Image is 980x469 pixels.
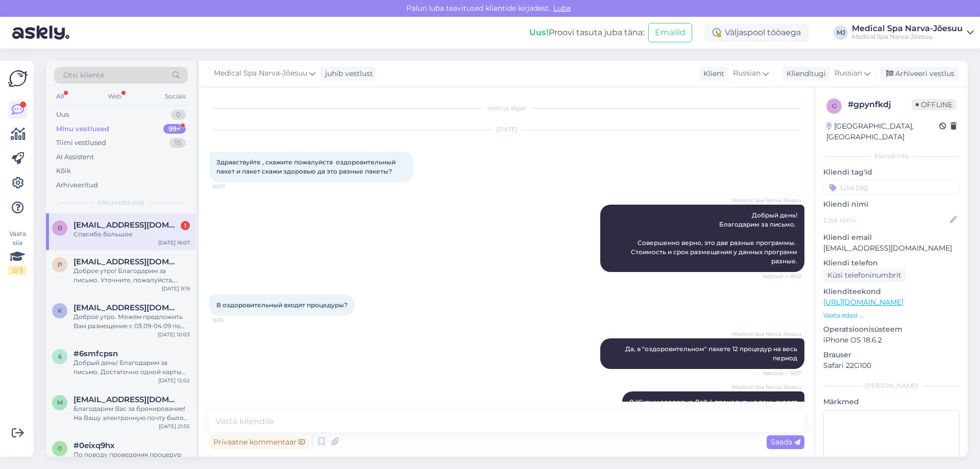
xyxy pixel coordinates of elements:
span: #0eixq9hx [73,441,115,450]
span: 16:15 [212,316,251,324]
div: 99+ [163,124,186,134]
div: 2 / 3 [8,266,27,275]
p: Klienditeekond [823,286,960,297]
div: Vaata siia [8,229,27,275]
div: Privaatne kommentaar [209,435,309,449]
div: Väljaspool tööaega [704,23,809,42]
p: Kliendi telefon [823,258,960,268]
p: iPhone OS 18.6.2 [823,335,960,345]
p: Märkmed [823,397,960,407]
span: Otsi kliente [63,70,104,81]
div: [DATE] 12:02 [158,377,190,384]
input: Lisa nimi [824,214,948,226]
span: g [832,102,837,110]
div: Arhiveeritud [56,180,98,190]
div: Доброе утро! Благодарим за письмо. Уточните, пожалуйста, желаемые даты размещения, а также по как... [73,266,190,285]
span: brigitta5@list.ru [73,220,180,230]
p: Vaata edasi ... [823,311,960,320]
span: 6 [58,353,62,360]
div: [GEOGRAPHIC_DATA], [GEOGRAPHIC_DATA] [826,121,939,142]
div: AI Assistent [56,152,94,162]
div: [PERSON_NAME] [823,381,960,390]
div: Добрый день! Благодарим за письмо. Достаточно одной карты клиента. Хорошего дня! [73,358,190,377]
div: [DATE] 16:07 [158,239,190,246]
div: Minu vestlused [56,124,109,134]
a: [URL][DOMAIN_NAME] [823,298,903,307]
span: b [58,224,62,232]
div: Благодарим Вас за бронирование! На Вашу электронную почту было отправлено подтверждение бронирова... [73,404,190,423]
span: Nähtud ✓ 16:12 [763,273,801,280]
span: #6smfcpsn [73,349,118,358]
div: Uus [56,110,69,120]
div: Medical Spa Narva-Jõesuu [852,24,963,33]
div: Klient [699,68,724,79]
div: Arhiveeri vestlus [880,67,959,81]
span: planeta37@mail.ru [73,257,180,266]
span: Medical Spa Narva-Jõesuu [732,196,801,204]
span: marina.001@mail.ru [73,395,180,404]
div: Kliendi info [823,152,960,161]
span: Russian [835,68,862,79]
div: Доброе утро. Можем предложить Вам размещение с 03.09-04.09 по пакету: 1.мини-пакет "Здоровье" -ст... [73,312,190,331]
div: All [54,90,66,103]
div: 0 [171,110,186,120]
b: Uus! [529,28,549,37]
p: Kliendi email [823,232,960,243]
span: В оздоровительный входят процедуры? [216,301,348,309]
p: Kliendi tag'id [823,167,960,178]
img: Askly Logo [8,69,28,88]
p: Kliendi nimi [823,199,960,210]
div: [DATE] 9:19 [162,285,190,292]
span: Nähtud ✓ 16:17 [763,369,801,377]
span: m [57,399,63,406]
div: Küsi telefoninumbrit [823,268,905,282]
div: Kõik [56,166,71,176]
span: 16:07 [212,183,251,190]
span: Minu vestlused [98,198,144,207]
p: Brauser [823,350,960,360]
div: 1 [181,221,190,230]
div: Medical Spa Narva-Jõesuu [852,33,963,41]
div: Proovi tasuta juba täna: [529,27,644,39]
span: Luba [550,4,574,13]
div: 15 [169,138,186,148]
span: p [58,261,62,268]
span: Medical Spa Narva-Jõesuu [732,383,801,391]
input: Lisa tag [823,180,960,195]
div: Спасибо большое [73,230,190,239]
span: kannuka25@gmail.com [73,303,180,312]
div: [DATE] 10:03 [158,331,190,338]
span: Здравствуйте , скажите пожалуйста оздоровительный пакет и пакет скажи здоровью да это разные пакеты? [216,158,397,175]
span: Medical Spa Narva-Jõesuu [732,330,801,338]
p: [EMAIL_ADDRESS][DOMAIN_NAME] [823,243,960,254]
div: juhib vestlust [321,68,373,79]
span: Russian [733,68,761,79]
div: [DATE] 21:55 [159,423,190,430]
span: Saada [771,437,800,447]
button: Emailid [648,23,692,42]
div: # gpynfkdj [848,98,912,111]
span: Да, в "оздоровительном" пакете 12 процедур на весь период [625,345,799,362]
span: k [58,307,62,314]
div: Web [106,90,124,103]
a: Medical Spa Narva-JõesuuMedical Spa Narva-Jõesuu [852,24,974,41]
div: Socials [163,90,188,103]
div: MJ [834,26,848,40]
div: Klienditugi [782,68,826,79]
span: 0 [58,445,62,452]
div: Vestlus algas [209,104,804,113]
div: По поводу проведения процедур пока не можем сообщить точно. Возможно, в период праздничных дней г... [73,450,190,468]
span: В "Скажи здоровью Да!" 4 процедуры в день входят [629,398,797,406]
span: Medical Spa Narva-Jõesuu [214,68,307,79]
div: [DATE] [209,125,804,134]
div: Tiimi vestlused [56,138,106,148]
p: Operatsioonisüsteem [823,324,960,335]
p: Safari 22G100 [823,360,960,371]
span: Offline [912,99,957,110]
